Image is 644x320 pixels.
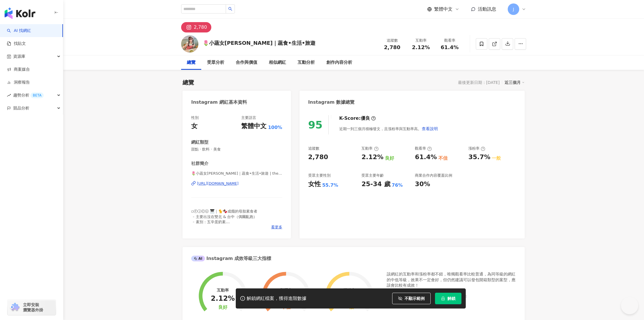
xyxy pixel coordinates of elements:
[441,296,445,300] span: lock
[191,181,282,186] a: [URL][DOMAIN_NAME]
[326,59,352,66] div: 創作內容分析
[183,78,194,86] div: 總覽
[387,271,516,288] div: 該網紅的互動率和漲粉率都不錯，唯獨觀看率比較普通，為同等級的網紅的中低等級，效果不一定會好，但仍然建議可以發包開箱類型的案型，應該會比較有成效！
[478,6,496,12] span: 活動訊息
[441,45,459,50] span: 61.4%
[415,146,432,151] div: 觀看率
[439,38,461,43] div: 觀看率
[392,293,431,304] button: 不顯示範例
[13,50,25,63] span: 資源庫
[191,122,198,131] div: 女
[207,59,224,66] div: 受眾分析
[191,171,282,176] span: 🌷小蔬女[PERSON_NAME]｜蔬食•生活•旅遊 | the_vegetariangirl
[308,180,321,189] div: 女性
[191,256,205,261] div: AI
[181,22,211,32] button: 2,780
[191,161,208,167] div: 社群簡介
[194,23,207,31] div: 2,780
[384,44,400,50] span: 2,780
[191,147,282,152] span: 甜點 · 飲料 · 美食
[247,296,306,302] div: 解鎖網紅檔案，獲得進階數據
[505,79,525,86] div: 近三個月
[13,89,44,102] span: 趨勢分析
[513,6,514,12] span: J
[434,6,453,12] span: 繁體中文
[7,93,11,97] span: rise
[339,123,438,134] div: 近期一到三個月積極發文，且漲粉率與互動率高。
[415,153,437,162] div: 61.4%
[405,296,425,301] span: 不顯示範例
[280,288,292,292] div: 觀看率
[410,38,432,43] div: 互動率
[191,99,247,105] div: Instagram 網紅基本資料
[308,173,331,178] div: 受眾主要性別
[447,296,455,301] span: 解鎖
[361,146,378,151] div: 互動率
[5,7,35,19] img: logo
[435,293,461,304] button: 解鎖
[308,99,355,105] div: Instagram 數據總覽
[203,39,315,47] div: 🌷小蔬女[PERSON_NAME]｜蔬食•生活•旅遊
[241,122,267,131] div: 繁體中文
[468,146,485,151] div: 漲粉率
[271,225,282,230] span: 看更多
[343,288,355,292] div: 漲粉率
[422,126,438,131] span: 查看說明
[7,80,30,85] a: 洞察報告
[7,28,31,34] a: searchAI 找網紅
[421,123,438,134] button: 查看說明
[361,173,384,178] div: 受眾主要年齡
[228,7,232,11] span: search
[308,153,328,162] div: 2,780
[191,115,199,120] div: 性別
[23,302,43,313] span: 立即安裝 瀏覽器外掛
[191,209,265,245] span: ▫ⒻⒿⒸⓊ 🎹｜🐈🍫成癮的母胎素食者 ▫️主要出沒在雙北 & 台中（偶爾亂跑） ▫️素別：五辛蛋奶素 📷： @missgina.2002 📧：[DOMAIN_NAME][EMAIL_ADDRES...
[9,303,20,312] img: chrome extension
[339,115,376,122] div: K-Score :
[268,124,282,131] span: 100%
[361,115,370,122] div: 優良
[415,180,430,189] div: 30%
[187,59,195,66] div: 總覽
[197,181,239,186] div: [URL][DOMAIN_NAME]
[181,35,198,53] img: KOL Avatar
[217,288,229,292] div: 互動率
[191,139,208,145] div: 網紅類型
[392,182,403,188] div: 76%
[415,173,452,178] div: 商業合作內容覆蓋比例
[492,155,501,161] div: 一般
[241,115,256,120] div: 主要語言
[468,153,490,162] div: 35.7%
[13,102,29,115] span: 競品分析
[30,92,44,98] div: BETA
[361,153,383,162] div: 2.12%
[7,300,56,315] a: chrome extension立即安裝 瀏覽器外掛
[385,155,394,161] div: 良好
[438,155,448,161] div: 不佳
[269,59,286,66] div: 相似網紅
[298,59,315,66] div: 互動分析
[458,80,500,85] div: 最後更新日期：[DATE]
[308,119,323,131] div: 95
[7,67,30,72] a: 商案媒合
[7,41,26,47] a: 找貼文
[322,182,338,188] div: 55.7%
[308,146,319,151] div: 追蹤數
[361,180,390,189] div: 25-34 歲
[191,255,271,262] div: Instagram 成效等級三大指標
[412,45,430,50] span: 2.12%
[381,38,403,43] div: 追蹤數
[236,59,257,66] div: 合作與價值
